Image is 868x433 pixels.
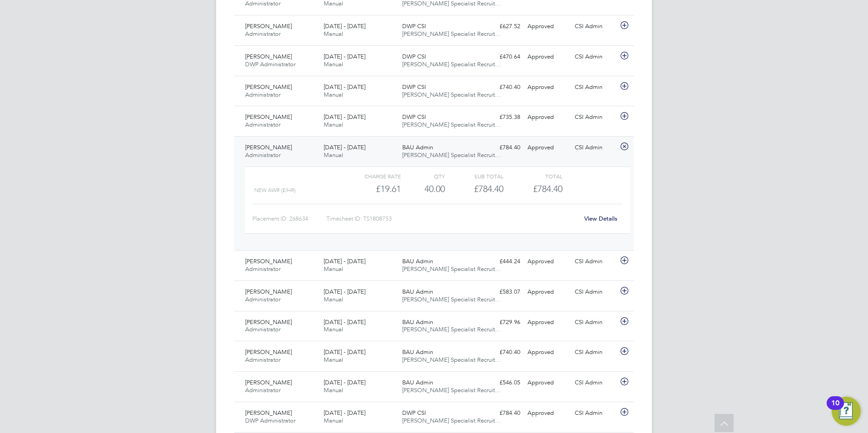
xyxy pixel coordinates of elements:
div: CSI Admin [571,406,618,421]
span: [PERSON_NAME] [245,113,292,121]
div: Approved [524,406,571,421]
div: 40.00 [401,182,445,197]
span: Manual [324,417,343,424]
span: BAU Admin [402,379,433,386]
div: £470.64 [477,49,524,64]
span: Manual [324,325,343,333]
span: Manual [324,91,343,98]
span: [PERSON_NAME] Specialist Recruit… [402,386,501,394]
span: Administrator [245,151,281,159]
span: [PERSON_NAME] Specialist Recruit… [402,151,501,159]
span: [PERSON_NAME] [245,288,292,295]
span: BAU Admin [402,318,433,326]
div: Total [503,171,562,182]
span: [DATE] - [DATE] [324,143,365,151]
div: £546.05 [477,375,524,390]
div: CSI Admin [571,80,618,95]
div: CSI Admin [571,285,618,300]
div: £444.24 [477,254,524,269]
span: DWP CSI [402,113,426,121]
span: [PERSON_NAME] [245,53,292,60]
div: £740.40 [477,80,524,95]
div: £627.52 [477,19,524,34]
div: 10 [831,403,839,415]
a: View Details [584,215,617,222]
span: Administrator [245,295,281,303]
div: CSI Admin [571,140,618,155]
span: DWP CSI [402,83,426,91]
div: Timesheet ID: TS1808753 [326,212,578,226]
div: QTY [401,171,445,182]
span: Manual [324,121,343,128]
span: DWP Administrator [245,60,296,68]
span: [DATE] - [DATE] [324,53,365,60]
div: Approved [524,80,571,95]
span: [DATE] - [DATE] [324,288,365,295]
span: Administrator [245,386,281,394]
span: DWP CSI [402,409,426,417]
span: DWP CSI [402,22,426,30]
span: [PERSON_NAME] Specialist Recruit… [402,30,501,38]
span: New AWR (£/HR) [254,187,296,193]
span: [DATE] - [DATE] [324,113,365,121]
div: CSI Admin [571,315,618,330]
span: [PERSON_NAME] [245,318,292,326]
div: Approved [524,315,571,330]
span: BAU Admin [402,288,433,295]
div: CSI Admin [571,375,618,390]
div: £740.40 [477,345,524,360]
span: BAU Admin [402,257,433,265]
div: Placement ID: 268634 [252,212,326,226]
span: BAU Admin [402,143,433,151]
span: DWP CSI [402,53,426,60]
div: Approved [524,49,571,64]
div: Approved [524,285,571,300]
span: Manual [324,295,343,303]
div: CSI Admin [571,110,618,125]
div: CSI Admin [571,345,618,360]
div: Approved [524,110,571,125]
div: Charge rate [342,171,401,182]
span: Manual [324,386,343,394]
span: [PERSON_NAME] Specialist Recruit… [402,121,501,128]
span: [PERSON_NAME] Specialist Recruit… [402,295,501,303]
div: Approved [524,19,571,34]
span: DWP Administrator [245,417,296,424]
span: [DATE] - [DATE] [324,22,365,30]
span: [PERSON_NAME] Specialist Recruit… [402,417,501,424]
span: Administrator [245,325,281,333]
span: Manual [324,60,343,68]
span: Administrator [245,30,281,38]
span: Manual [324,30,343,38]
span: [DATE] - [DATE] [324,257,365,265]
span: [DATE] - [DATE] [324,379,365,386]
div: Approved [524,140,571,155]
span: [PERSON_NAME] Specialist Recruit… [402,265,501,273]
span: [DATE] - [DATE] [324,348,365,356]
span: Administrator [245,265,281,273]
div: Sub Total [445,171,503,182]
span: [DATE] - [DATE] [324,318,365,326]
div: £784.40 [477,140,524,155]
span: [DATE] - [DATE] [324,83,365,91]
div: CSI Admin [571,49,618,64]
span: Manual [324,151,343,159]
span: [PERSON_NAME] [245,83,292,91]
div: £583.07 [477,285,524,300]
span: Manual [324,356,343,364]
span: Administrator [245,356,281,364]
span: Administrator [245,91,281,98]
span: [PERSON_NAME] Specialist Recruit… [402,60,501,68]
span: [PERSON_NAME] [245,409,292,417]
div: CSI Admin [571,254,618,269]
span: Administrator [245,121,281,128]
div: CSI Admin [571,19,618,34]
span: [PERSON_NAME] [245,348,292,356]
span: [PERSON_NAME] Specialist Recruit… [402,91,501,98]
div: Approved [524,375,571,390]
div: £19.61 [342,182,401,197]
div: Approved [524,345,571,360]
span: [PERSON_NAME] Specialist Recruit… [402,325,501,333]
div: £784.40 [445,182,503,197]
span: Manual [324,265,343,273]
